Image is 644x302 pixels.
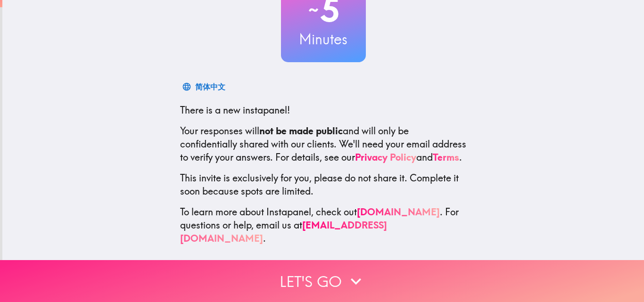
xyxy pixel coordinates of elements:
[355,151,416,163] a: Privacy Policy
[433,151,459,163] a: Terms
[195,80,225,93] div: 简体中文
[180,205,467,245] p: To learn more about Instapanel, check out . For questions or help, email us at .
[180,219,387,244] a: [EMAIL_ADDRESS][DOMAIN_NAME]
[281,29,366,49] h3: Minutes
[180,77,229,96] button: 简体中文
[180,171,467,198] p: This invite is exclusively for you, please do not share it. Complete it soon because spots are li...
[180,124,467,164] p: Your responses will and will only be confidentially shared with our clients. We'll need your emai...
[357,206,440,218] a: [DOMAIN_NAME]
[180,104,290,116] span: There is a new instapanel!
[259,125,343,137] b: not be made public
